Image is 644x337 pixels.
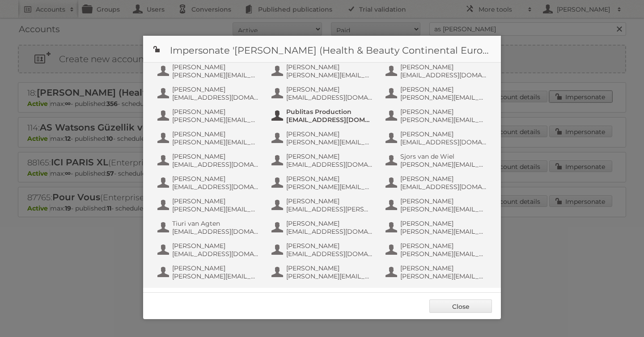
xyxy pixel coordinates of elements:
span: [PERSON_NAME] [400,175,487,183]
span: [PERSON_NAME][EMAIL_ADDRESS][DOMAIN_NAME] [286,183,373,191]
span: [PERSON_NAME] [400,242,487,250]
span: [PERSON_NAME][EMAIL_ADDRESS][DOMAIN_NAME] [286,272,373,280]
button: [PERSON_NAME] [PERSON_NAME][EMAIL_ADDRESS][DOMAIN_NAME] [385,263,490,281]
span: [PERSON_NAME] [286,152,373,160]
button: [PERSON_NAME] [EMAIL_ADDRESS][DOMAIN_NAME] [271,84,376,102]
span: [PERSON_NAME] [286,85,373,93]
span: [PERSON_NAME] [286,219,373,227]
span: [PERSON_NAME][EMAIL_ADDRESS][DOMAIN_NAME] [172,205,259,213]
span: [PERSON_NAME] [172,63,259,71]
span: [PERSON_NAME] [172,152,259,160]
button: Publitas Production [EMAIL_ADDRESS][DOMAIN_NAME] [271,107,376,125]
button: Sjors van de Wiel [PERSON_NAME][EMAIL_ADDRESS][DOMAIN_NAME] [385,152,490,169]
span: [EMAIL_ADDRESS][DOMAIN_NAME] [286,116,373,124]
span: Sjors van de Wiel [400,152,487,160]
button: Tiuri van Agten [EMAIL_ADDRESS][DOMAIN_NAME] [157,219,262,236]
span: [PERSON_NAME][EMAIL_ADDRESS][DOMAIN_NAME] [286,71,373,79]
span: [PERSON_NAME][EMAIL_ADDRESS][DOMAIN_NAME] [286,138,373,146]
span: [PERSON_NAME] [400,85,487,93]
button: [PERSON_NAME] [PERSON_NAME][EMAIL_ADDRESS][DOMAIN_NAME] [157,62,262,80]
span: [PERSON_NAME] [172,175,259,183]
button: [PERSON_NAME] [EMAIL_ADDRESS][DOMAIN_NAME] [157,84,262,102]
span: [PERSON_NAME] [286,130,373,138]
span: [EMAIL_ADDRESS][DOMAIN_NAME] [172,227,259,236]
button: [PERSON_NAME] [PERSON_NAME][EMAIL_ADDRESS][DOMAIN_NAME] [157,196,262,214]
span: [EMAIL_ADDRESS][DOMAIN_NAME] [172,93,259,101]
button: [PERSON_NAME] [EMAIL_ADDRESS][DOMAIN_NAME] [157,241,262,259]
button: [PERSON_NAME] [PERSON_NAME][EMAIL_ADDRESS][DOMAIN_NAME] [385,196,490,214]
h1: Impersonate '[PERSON_NAME] (Health & Beauty Continental Europe) B.V.' [143,36,501,63]
span: [PERSON_NAME] [400,219,487,227]
button: [PERSON_NAME] [PERSON_NAME][EMAIL_ADDRESS][DOMAIN_NAME] [271,263,376,281]
span: [PERSON_NAME] [286,197,373,205]
a: Close [429,299,492,313]
button: [PERSON_NAME] [EMAIL_ADDRESS][DOMAIN_NAME] [271,152,376,169]
button: [PERSON_NAME] [PERSON_NAME][EMAIL_ADDRESS][DOMAIN_NAME] [385,84,490,102]
span: [PERSON_NAME][EMAIL_ADDRESS][DOMAIN_NAME] [400,205,487,213]
span: [PERSON_NAME] [172,242,259,250]
span: [PERSON_NAME] [286,264,373,272]
button: [PERSON_NAME] [EMAIL_ADDRESS][PERSON_NAME][DOMAIN_NAME] [271,196,376,214]
button: [PERSON_NAME] [EMAIL_ADDRESS][DOMAIN_NAME] [385,62,490,80]
span: [EMAIL_ADDRESS][PERSON_NAME][DOMAIN_NAME] [286,205,373,213]
button: [PERSON_NAME] [PERSON_NAME][EMAIL_ADDRESS][DOMAIN_NAME] [385,219,490,236]
button: [PERSON_NAME] [EMAIL_ADDRESS][DOMAIN_NAME] [385,129,490,147]
button: [PERSON_NAME] [PERSON_NAME][EMAIL_ADDRESS][DOMAIN_NAME] [385,107,490,125]
button: [PERSON_NAME] [PERSON_NAME][EMAIL_ADDRESS][DOMAIN_NAME] [157,107,262,125]
span: Publitas Production [286,108,373,116]
button: [PERSON_NAME] [PERSON_NAME][EMAIL_ADDRESS][DOMAIN_NAME] [271,62,376,80]
span: [PERSON_NAME] [400,130,487,138]
button: [PERSON_NAME] [PERSON_NAME][EMAIL_ADDRESS][DOMAIN_NAME] [271,174,376,192]
span: [PERSON_NAME] [172,108,259,116]
span: [EMAIL_ADDRESS][DOMAIN_NAME] [286,93,373,101]
span: [PERSON_NAME][EMAIL_ADDRESS][DOMAIN_NAME] [172,116,259,124]
span: [PERSON_NAME][EMAIL_ADDRESS][DOMAIN_NAME] [400,160,487,168]
span: [PERSON_NAME][EMAIL_ADDRESS][DOMAIN_NAME] [400,272,487,280]
span: [EMAIL_ADDRESS][DOMAIN_NAME] [400,138,487,146]
span: [PERSON_NAME] [286,63,373,71]
span: [EMAIL_ADDRESS][DOMAIN_NAME] [286,250,373,258]
span: Tiuri van Agten [172,219,259,227]
button: [PERSON_NAME] [EMAIL_ADDRESS][DOMAIN_NAME] [271,241,376,259]
span: [PERSON_NAME][EMAIL_ADDRESS][DOMAIN_NAME] [400,93,487,101]
span: [PERSON_NAME][EMAIL_ADDRESS][DOMAIN_NAME] [400,227,487,236]
span: [EMAIL_ADDRESS][DOMAIN_NAME] [172,250,259,258]
span: [PERSON_NAME] [400,264,487,272]
span: [PERSON_NAME] [286,175,373,183]
button: [PERSON_NAME] [PERSON_NAME][EMAIL_ADDRESS][DOMAIN_NAME] [385,241,490,259]
span: [EMAIL_ADDRESS][DOMAIN_NAME] [286,160,373,168]
span: [EMAIL_ADDRESS][DOMAIN_NAME] [400,183,487,191]
button: [PERSON_NAME] [EMAIL_ADDRESS][DOMAIN_NAME] [157,174,262,192]
span: [EMAIL_ADDRESS][DOMAIN_NAME] [400,71,487,79]
button: [PERSON_NAME] [EMAIL_ADDRESS][DOMAIN_NAME] [271,219,376,236]
span: [PERSON_NAME] [172,130,259,138]
span: [PERSON_NAME][EMAIL_ADDRESS][DOMAIN_NAME] [172,71,259,79]
span: [EMAIL_ADDRESS][DOMAIN_NAME] [286,227,373,236]
span: [EMAIL_ADDRESS][DOMAIN_NAME] [172,183,259,191]
span: [PERSON_NAME][EMAIL_ADDRESS][DOMAIN_NAME] [172,138,259,146]
span: [PERSON_NAME] [400,108,487,116]
span: [PERSON_NAME] [172,264,259,272]
button: [PERSON_NAME] [PERSON_NAME][EMAIL_ADDRESS][DOMAIN_NAME] [271,129,376,147]
button: [PERSON_NAME] [PERSON_NAME][EMAIL_ADDRESS][DOMAIN_NAME] [157,263,262,281]
button: [PERSON_NAME] [EMAIL_ADDRESS][DOMAIN_NAME] [385,174,490,192]
button: [PERSON_NAME] [EMAIL_ADDRESS][DOMAIN_NAME] [157,152,262,169]
button: [PERSON_NAME] [PERSON_NAME][EMAIL_ADDRESS][DOMAIN_NAME] [157,129,262,147]
span: [PERSON_NAME] [172,197,259,205]
span: [PERSON_NAME][EMAIL_ADDRESS][DOMAIN_NAME] [172,272,259,280]
span: [PERSON_NAME] [172,85,259,93]
span: [PERSON_NAME][EMAIL_ADDRESS][DOMAIN_NAME] [400,116,487,124]
span: [EMAIL_ADDRESS][DOMAIN_NAME] [172,160,259,168]
span: [PERSON_NAME] [400,63,487,71]
span: [PERSON_NAME][EMAIL_ADDRESS][DOMAIN_NAME] [400,250,487,258]
span: [PERSON_NAME] [400,197,487,205]
span: [PERSON_NAME] [286,242,373,250]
